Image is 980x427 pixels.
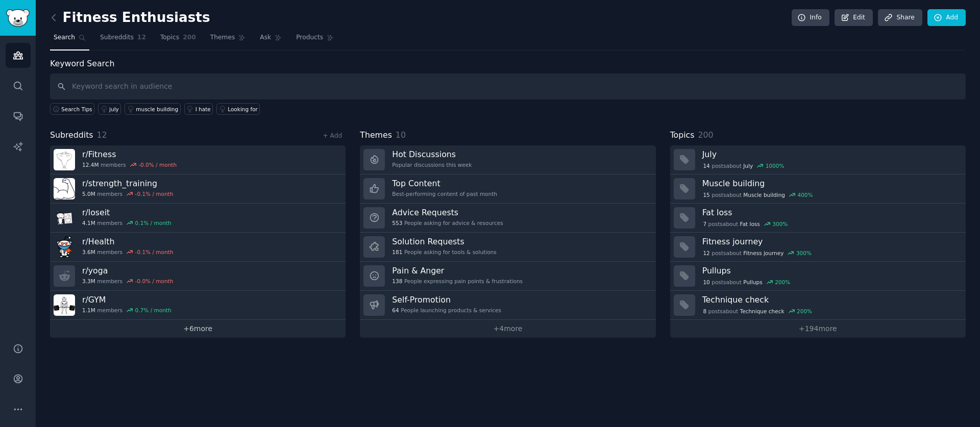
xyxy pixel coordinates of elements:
h3: r/ Health [82,236,173,247]
span: 12.4M [82,161,99,168]
h3: Fitness journey [702,236,959,247]
h3: r/ strength_training [82,178,173,189]
div: 1000 % [766,162,785,169]
span: July [743,162,753,169]
h3: Solution Requests [392,236,496,247]
a: Products [292,30,337,51]
a: Advice Requests553People asking for advice & resources [360,204,655,233]
span: Topics [160,33,179,42]
h3: r/ loseit [82,207,171,218]
h3: Muscle building [702,178,959,189]
img: strength_training [54,178,75,199]
span: Pullups [743,279,762,286]
div: -0.1 % / month [135,248,174,256]
span: Themes [210,33,235,42]
div: -0.0 % / month [135,278,174,285]
h3: Self-Promotion [392,294,501,305]
div: 300 % [772,220,788,228]
span: 12 [703,249,709,257]
div: -0.0 % / month [138,161,177,168]
a: Search [50,30,89,51]
a: july [98,103,121,115]
div: Best-performing content of past month [392,190,497,197]
img: GYM [54,294,75,316]
span: Muscle building [743,191,785,198]
a: Looking for [216,103,260,115]
a: Top ContentBest-performing content of past month [360,174,655,204]
a: Subreddits12 [96,30,150,51]
span: 181 [392,248,402,256]
span: 138 [392,278,402,285]
div: People asking for advice & resources [392,219,503,227]
span: 12 [137,33,146,42]
div: members [82,190,173,197]
div: post s about [702,219,789,229]
div: 400 % [797,191,813,198]
h3: r/ yoga [82,265,173,276]
span: 15 [703,191,709,198]
a: Add [927,9,966,27]
a: r/strength_training5.0Mmembers-0.1% / month [50,174,346,204]
h3: July [702,149,959,160]
div: 0.7 % / month [135,307,171,314]
a: I hate [184,103,213,115]
a: +4more [360,320,655,338]
span: Subreddits [50,129,93,142]
span: 64 [392,307,399,314]
span: Ask [260,33,271,42]
span: Topics [670,129,695,142]
div: 0.1 % / month [135,219,171,227]
div: 200 % [775,279,790,286]
a: +194more [670,320,966,338]
div: Popular discussions this week [392,161,472,168]
a: + Add [323,132,342,139]
span: 200 [698,130,713,140]
a: Muscle building15postsaboutMuscle building400% [670,174,966,204]
a: r/Fitness12.4Mmembers-0.0% / month [50,145,346,174]
a: July14postsaboutJuly1000% [670,145,966,174]
div: 200 % [797,308,812,315]
a: Self-Promotion64People launching products & services [360,291,655,320]
a: Hot DiscussionsPopular discussions this week [360,145,655,174]
h3: r/ Fitness [82,149,177,160]
h2: Fitness Enthusiasts [50,10,210,26]
label: Keyword Search [50,59,114,68]
a: Technique check8postsaboutTechnique check200% [670,291,966,320]
span: 7 [703,220,706,228]
div: post s about [702,161,785,170]
div: members [82,307,171,314]
a: Share [878,9,922,27]
div: 300 % [796,249,812,257]
a: r/GYM1.1Mmembers0.7% / month [50,291,346,320]
a: muscle building [125,103,180,115]
span: 4.1M [82,219,95,227]
div: members [82,161,177,168]
a: r/loseit4.1Mmembers0.1% / month [50,204,346,233]
span: 200 [183,33,196,42]
div: members [82,248,173,256]
h3: Advice Requests [392,207,503,218]
span: 10 [703,279,709,286]
img: Health [54,236,75,258]
span: 10 [396,130,406,140]
span: Products [296,33,323,42]
h3: Top Content [392,178,497,189]
h3: Technique check [702,294,959,305]
span: Fitness journey [743,249,783,257]
a: Edit [835,9,873,27]
div: post s about [702,190,814,199]
a: Info [792,9,829,27]
div: People expressing pain points & frustrations [392,278,523,285]
span: 3.3M [82,278,95,285]
span: Technique check [740,308,785,315]
span: 8 [703,308,706,315]
a: r/yoga3.3Mmembers-0.0% / month [50,262,346,291]
a: Themes [207,30,250,51]
span: Fat loss [740,220,760,228]
input: Keyword search in audience [50,73,966,99]
a: +6more [50,320,346,338]
div: I hate [195,106,211,113]
img: loseit [54,207,75,229]
span: 553 [392,219,402,227]
div: members [82,278,173,285]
